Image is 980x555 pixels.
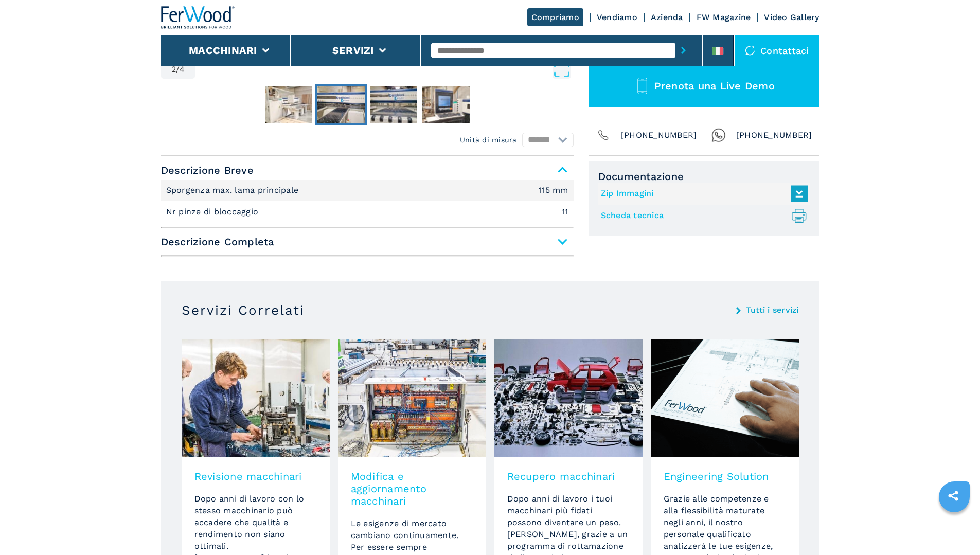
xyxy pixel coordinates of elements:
[189,44,257,57] button: Macchinari
[764,12,819,22] a: Video Gallery
[745,45,755,56] img: Contattaci
[315,84,367,125] button: Go to Slide 2
[420,84,472,125] button: Go to Slide 4
[601,185,803,202] a: Zip Immagini
[589,65,819,107] button: Prenota una Live Demo
[675,39,691,62] button: submit-button
[161,232,574,251] span: Descrizione Completa
[936,509,972,547] iframe: Chat
[161,161,574,180] span: Descrizione Breve
[198,60,571,79] button: Open Fullscreen
[351,470,473,507] h3: Modifica e aggiornamento macchinari
[621,128,697,142] span: [PHONE_NUMBER]
[265,86,312,123] img: d51dfa81936120158940f73331bc59a8
[598,170,810,183] span: Documentazione
[161,6,235,29] img: Ferwood
[171,65,176,74] span: 2
[651,339,799,457] img: image
[161,84,574,125] nav: Thumbnail Navigation
[562,208,568,216] em: 11
[460,135,517,145] em: Unità di misura
[597,12,637,22] a: Vendiamo
[527,8,583,26] a: Compriamo
[697,12,751,22] a: FW Magazine
[735,35,819,66] div: Contattaci
[338,339,486,457] img: image
[263,84,314,125] button: Go to Slide 1
[182,339,330,457] img: image
[368,84,419,125] button: Go to Slide 3
[507,470,630,482] h3: Recupero macchinari
[539,186,568,194] em: 115 mm
[332,44,374,57] button: Servizi
[182,302,305,318] h3: Servizi Correlati
[166,185,301,196] p: Sporgenza max. lama principale
[596,128,611,142] img: Phone
[422,86,470,123] img: e695465fe0975eaab5529563c5a464bf
[161,180,574,223] div: Descrizione Breve
[370,86,417,123] img: 69f861a5b2aaa7f728b0a4488b45f1fb
[711,128,726,142] img: Whatsapp
[940,483,966,509] a: sharethis
[317,86,365,123] img: c7fa64f6fa5d96735c2dbdda7fcb2996
[746,306,799,314] a: Tutti i servizi
[736,128,812,142] span: [PHONE_NUMBER]
[166,206,261,218] p: Nr pinze di bloccaggio
[494,339,643,457] img: image
[664,470,786,482] h3: Engineering Solution
[651,12,683,22] a: Azienda
[194,470,317,482] h3: Revisione macchinari
[654,80,775,92] span: Prenota una Live Demo
[601,207,803,224] a: Scheda tecnica
[180,65,185,74] span: 4
[176,65,180,74] span: /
